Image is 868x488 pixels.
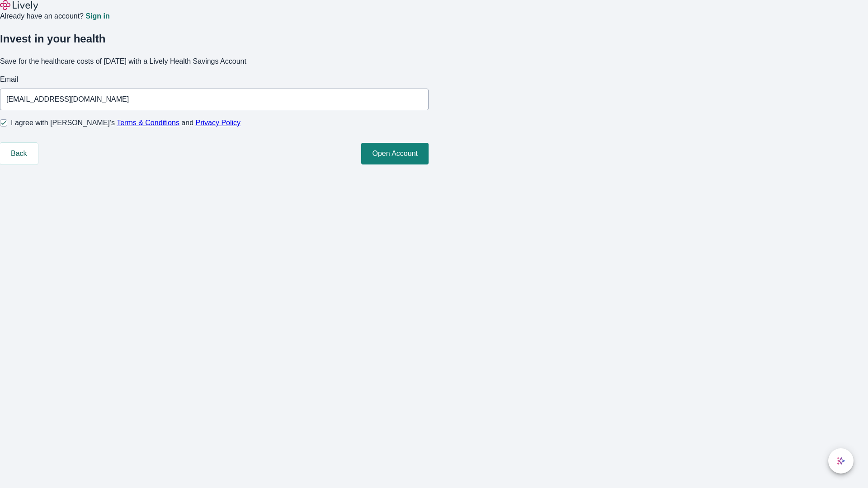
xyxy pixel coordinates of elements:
a: Privacy Policy [196,119,241,127]
svg: Lively AI Assistant [836,456,845,465]
a: Terms & Conditions [117,119,179,127]
span: I agree with [PERSON_NAME]’s and [11,117,241,128]
a: Sign in [85,13,109,20]
button: chat [828,448,854,474]
button: Open Account [361,143,429,164]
